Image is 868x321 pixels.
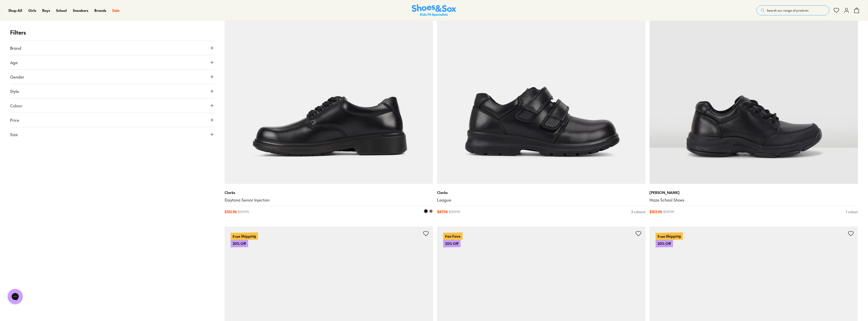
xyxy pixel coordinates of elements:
a: School [56,8,67,13]
p: Clarks [225,190,433,195]
span: $ 109.95 [449,209,460,214]
button: Brand [10,41,214,55]
span: $ 87.96 [437,209,448,214]
a: Boys [42,8,50,13]
span: Gender [10,74,24,80]
p: Filters [10,28,214,37]
span: Style [10,88,19,94]
iframe: Gorgias live chat messenger [5,287,25,306]
button: Style [10,84,214,98]
button: Age [10,55,214,69]
p: [PERSON_NAME] [649,190,858,195]
span: $ 135.96 [225,209,237,214]
span: Brand [10,45,21,51]
p: Free Shipping [231,232,258,240]
div: 2 colours [631,209,645,214]
button: Search our range of products [756,5,829,15]
a: Shoes & Sox [412,4,456,17]
button: Price [10,113,214,127]
a: Haze School Shoes [649,197,858,203]
span: $ 103.96 [649,209,662,214]
p: 20% Off [231,240,248,247]
button: Colour [10,98,214,113]
p: 20% Off [656,240,673,247]
a: Daytona Senior Injection [225,197,433,203]
span: Colour [10,103,22,109]
a: Sneakers [73,8,88,13]
span: Search our range of products [767,8,809,13]
a: Sale [112,8,120,13]
span: $ 129.95 [663,209,674,214]
span: Age [10,59,18,65]
a: Brands [94,8,106,13]
span: Price [10,117,19,123]
p: 20% Off [443,240,461,247]
span: $ 169.95 [238,209,249,214]
a: League [437,197,645,203]
p: Clarks [437,190,645,195]
a: Shop All [8,8,22,13]
button: Size [10,127,214,141]
p: Fan Fave [443,232,463,240]
a: Girls [28,8,36,13]
p: Free Shipping [656,232,683,240]
img: SNS_Logo_Responsive.svg [412,4,456,17]
span: Size [10,131,18,137]
div: 1 colour [846,209,858,214]
button: Gender [10,70,214,84]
